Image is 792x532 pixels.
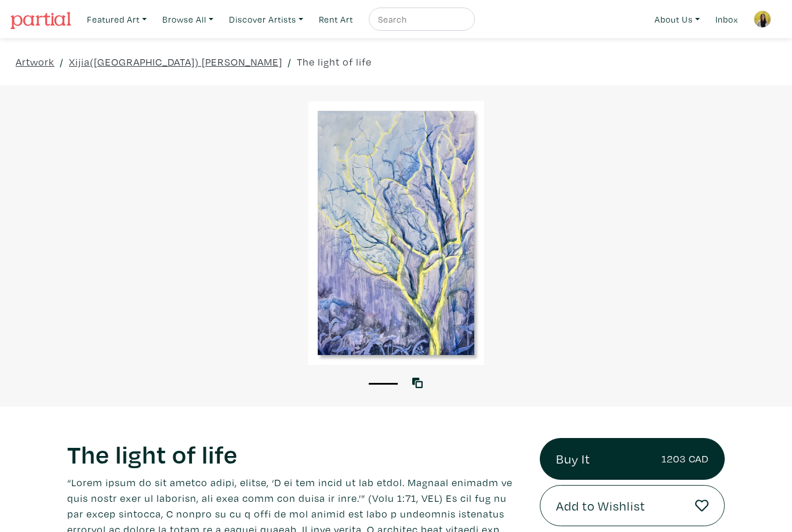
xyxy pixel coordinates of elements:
img: phpThumb.php [754,10,771,28]
a: Browse All [157,8,219,31]
a: About Us [649,8,705,31]
button: 1 of 1 [369,383,398,385]
span: / [60,54,64,70]
a: Artwork [16,54,55,70]
a: Buy It1203 CAD [540,438,725,480]
a: The light of life [297,54,372,70]
span: Add to Wishlist [556,496,645,516]
a: Inbox [710,8,743,31]
h1: The light of life [67,438,522,469]
a: Featured Art [82,8,152,31]
small: 1203 CAD [662,451,709,466]
span: / [288,54,292,70]
input: Search [377,12,464,27]
a: Discover Artists [224,8,308,31]
a: Rent Art [314,8,358,31]
button: Add to Wishlist [540,485,725,527]
a: Xijia([GEOGRAPHIC_DATA]) [PERSON_NAME] [69,54,282,70]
